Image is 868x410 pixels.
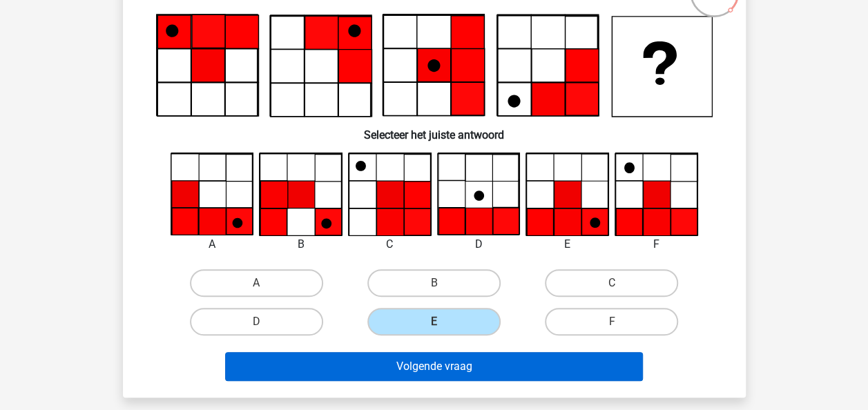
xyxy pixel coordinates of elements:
[225,352,643,381] button: Volgende vraag
[249,236,353,253] div: B
[190,269,323,297] label: A
[145,117,724,141] h6: Selecteer het juiste antwoord
[160,236,264,253] div: A
[545,269,678,297] label: C
[515,236,619,253] div: E
[367,269,501,297] label: B
[367,308,501,335] label: E
[545,308,678,335] label: F
[427,236,531,253] div: D
[604,236,708,253] div: F
[190,308,323,335] label: D
[338,236,442,253] div: C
